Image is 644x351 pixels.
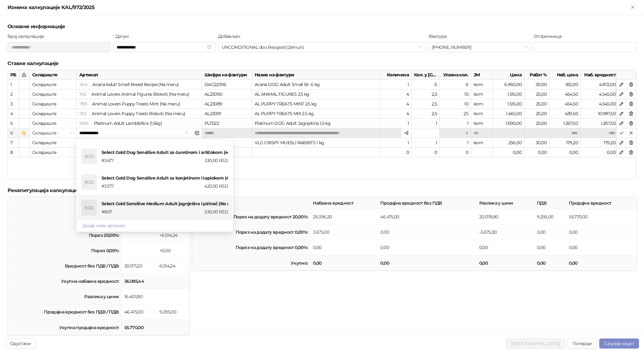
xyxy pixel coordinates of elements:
[440,148,471,157] div: 0
[549,89,581,99] div: 454,50
[165,157,229,164] div: 330,00 RSD
[534,42,636,52] input: Отпремница
[30,99,77,109] div: Складиште
[100,183,165,190] div: # 3377
[412,148,440,157] div: 0
[157,258,190,274] td: 6.014,24
[10,139,16,146] div: 7
[30,89,77,99] div: Складиште
[378,255,476,271] td: 0,00
[218,33,244,40] label: Добављач
[493,80,524,89] div: 6.960,00
[192,209,310,225] td: Порез на додату вредност 20,00%:
[79,101,87,107] span: 798
[310,225,378,240] td: 3.675,00
[471,138,493,148] div: kom
[581,70,618,80] div: Наб. вредност
[380,148,412,157] div: 0
[157,304,190,320] td: 9.295,00
[477,225,534,240] td: -3.675,00
[581,109,618,119] div: 10.987,50
[477,255,534,271] td: 0,00
[566,209,637,225] td: 55.770,00
[549,80,581,89] div: 812,00
[493,109,524,119] div: 1.465,00
[378,225,476,240] td: 0,00
[380,119,412,128] div: 1
[81,149,96,164] div: SGD
[122,289,157,304] td: 16.403,80
[202,80,252,89] div: DAC2201I6
[252,80,380,89] div: Acana DOG Adult Small Br. 6 kg
[117,44,205,51] input: Датум
[581,148,618,157] div: 0,00
[79,82,179,87] span: 464 | Acana Adult Small Breed Recipe (Na meru)
[566,255,637,271] td: 0,00
[81,200,96,215] div: SGS
[581,99,618,109] div: 4.545,00
[581,138,618,148] div: 179,20
[79,111,185,116] span: 702 | Animal Lovers Puppy Treats Biskviti (Na meru)
[192,255,310,271] td: Укупно:
[8,228,122,243] td: Порез 20,00%:
[477,240,534,255] td: 0,00
[32,128,74,138] span: Складиште
[440,80,471,89] div: 6
[79,111,86,116] span: 702
[380,99,412,109] div: 4
[506,338,565,348] button: [DEMOGRAPHIC_DATA]
[252,109,380,119] div: AL PUPPY TREATS MIX 2.5 kg
[10,100,16,107] div: 3
[534,197,566,209] th: ПДВ
[549,119,581,128] div: 1.267,50
[412,70,440,80] div: Кол. у [GEOGRAPHIC_DATA].
[412,119,440,128] div: 1
[100,157,165,164] div: # 3477
[8,42,110,52] input: Број калкулације
[524,148,549,157] div: 0,00
[534,255,566,271] td: 0,00
[549,148,581,157] div: 0,00
[568,338,597,348] button: Потврди
[440,109,471,119] div: 25
[101,150,240,155] span: Select Gold Dog Sensitive Adult sa ćuretinom i artičokom (400g)
[8,212,122,228] td: Рабат:
[534,240,566,255] td: 0,00
[581,80,618,89] div: 4.872,00
[493,70,524,80] div: Цена
[524,89,549,99] div: 25,00
[8,243,122,258] td: Порез 0,00%:
[101,201,242,206] span: Select Gold Sensitive Medium Adult jagnjetina i pirinač (Na meru)
[192,225,310,240] td: Порез на додату вредност 0,00%:
[8,320,122,335] td: Укупна продајна вредност:
[440,99,471,109] div: 10
[471,119,493,128] div: kom
[10,110,16,117] div: 4
[412,138,440,148] div: 1
[524,138,549,148] div: 30,00
[79,120,162,126] span: 1084 | Platinum Adult Lamb&Rice (1.5kg)
[477,197,534,209] th: Разлика у цени
[252,70,380,80] div: Назив на фактури
[549,99,581,109] div: 454,50
[412,80,440,89] div: 6
[122,274,157,289] td: 36.085,44
[202,109,252,119] div: AL23091
[524,70,549,80] div: Рабат %
[549,109,581,119] div: 439,50
[380,138,412,148] div: 1
[79,120,88,126] span: 1084
[10,130,16,136] div: 6
[79,91,86,97] span: 742
[165,208,229,215] div: 530,00 RSD
[380,70,412,80] div: Количина
[8,60,636,67] h5: Ставке калкулације
[440,70,471,80] div: Улазна кол.
[30,119,77,128] div: Складиште
[165,183,229,190] div: 420,00 RSD
[77,70,202,80] div: Артикал
[252,119,380,128] div: Platinum DOG Adult Jagnjetina 1,5 kg
[202,119,252,128] div: PLT022
[30,138,77,148] div: Складиште
[202,89,252,99] div: AL23090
